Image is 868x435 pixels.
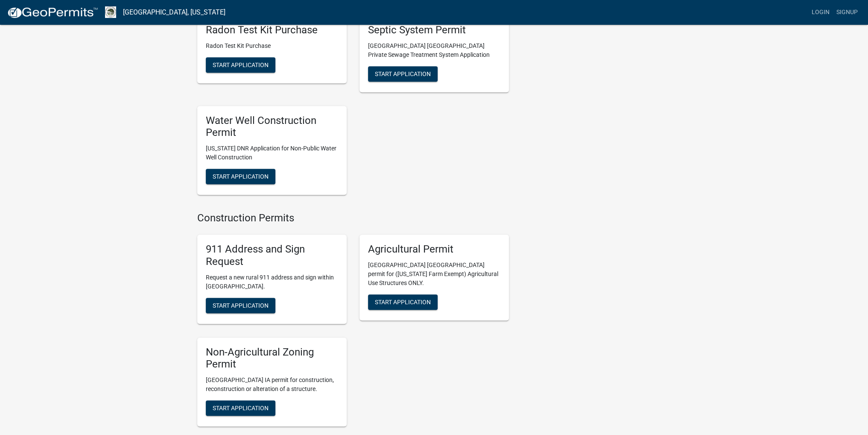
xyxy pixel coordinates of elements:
span: Start Application [213,405,269,411]
span: Start Application [213,173,269,180]
a: [GEOGRAPHIC_DATA], [US_STATE] [123,5,225,20]
a: Login [808,4,833,21]
h5: Radon Test Kit Purchase [206,24,338,36]
a: Signup [833,4,861,21]
span: Start Application [375,70,431,77]
p: [US_STATE] DNR Application for Non-Public Water Well Construction [206,144,338,162]
button: Start Application [206,400,275,416]
p: [GEOGRAPHIC_DATA] [GEOGRAPHIC_DATA] permit for ([US_STATE] Farm Exempt) Agricultural Use Structur... [368,261,500,288]
span: Start Application [375,298,431,305]
h5: Agricultural Permit [368,243,500,256]
h4: Construction Permits [197,212,509,224]
h5: Water Well Construction Permit [206,115,338,139]
p: [GEOGRAPHIC_DATA] IA permit for construction, reconstruction or alteration of a structure. [206,376,338,394]
span: Start Application [213,61,269,68]
button: Start Application [368,66,438,82]
button: Start Application [206,298,275,313]
img: Boone County, Iowa [105,6,116,18]
h5: 911 Address and Sign Request [206,243,338,268]
p: Request a new rural 911 address and sign within [GEOGRAPHIC_DATA]. [206,273,338,291]
button: Start Application [206,57,275,73]
button: Start Application [206,169,275,184]
button: Start Application [368,294,438,310]
p: [GEOGRAPHIC_DATA] [GEOGRAPHIC_DATA] Private Sewage Treatment System Application [368,41,500,59]
p: Radon Test Kit Purchase [206,41,338,50]
span: Start Application [213,302,269,309]
h5: Septic System Permit [368,24,500,36]
h5: Non-Agricultural Zoning Permit [206,346,338,371]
